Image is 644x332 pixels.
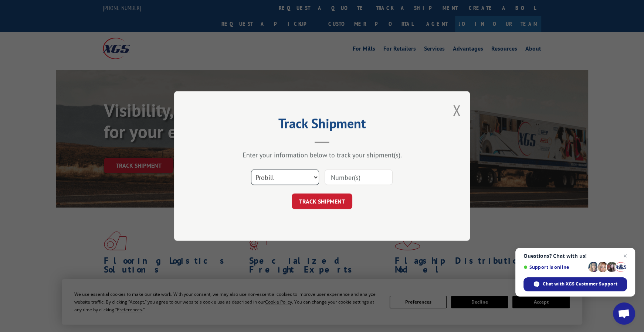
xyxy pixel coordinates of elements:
[543,281,617,287] span: Chat with XGS Customer Support
[621,251,630,260] span: Close chat
[523,264,586,270] span: Support is online
[523,253,627,259] span: Questions? Chat with us!
[453,100,461,120] button: Close modal
[211,118,433,132] h2: Track Shipment
[211,151,433,159] div: Enter your information below to track your shipment(s).
[523,277,627,291] div: Chat with XGS Customer Support
[325,170,393,185] input: Number(s)
[292,194,352,209] button: TRACK SHIPMENT
[613,302,635,325] div: Open chat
